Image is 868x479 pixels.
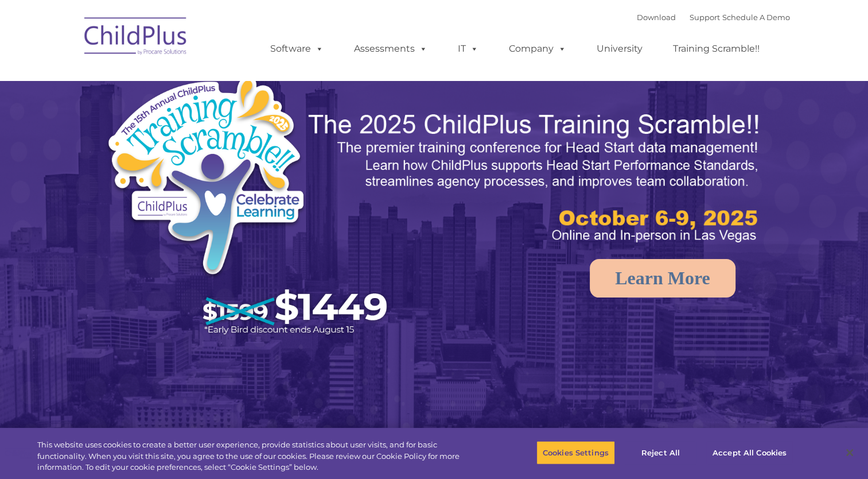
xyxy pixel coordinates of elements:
a: Company [497,37,578,60]
font: | [637,13,790,22]
a: University [585,37,654,60]
button: Close [837,440,862,465]
a: Support [690,13,720,22]
a: Software [259,37,335,60]
a: Assessments [342,37,439,60]
span: Last name [159,76,194,84]
span: Phone number [159,123,208,132]
a: Learn More [590,259,735,298]
a: Download [637,13,676,22]
a: IT [446,37,490,60]
img: ChildPlus by Procare Solutions [79,9,193,67]
button: Reject All [625,441,696,465]
div: This website uses cookies to create a better user experience, provide statistics about user visit... [37,439,477,473]
button: Accept All Cookies [706,441,793,465]
a: Schedule A Demo [722,13,790,22]
button: Cookies Settings [536,441,615,465]
a: Training Scramble!! [661,37,771,60]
